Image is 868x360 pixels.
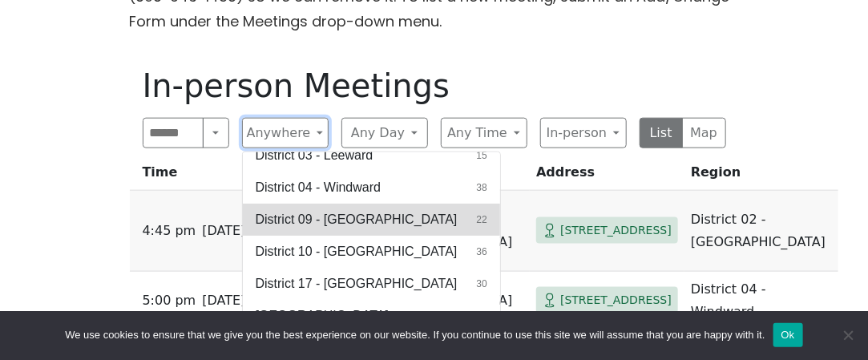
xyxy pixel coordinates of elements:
[476,277,486,291] span: 30 results
[684,191,838,272] td: District 02 - [GEOGRAPHIC_DATA]
[540,118,627,148] button: In-person
[202,289,245,312] span: [DATE]
[243,300,500,332] button: [GEOGRAPHIC_DATA]1 result
[243,268,500,300] button: District 17 - [GEOGRAPHIC_DATA]30 results
[130,161,252,191] th: Time
[143,289,196,312] span: 5:00 PM
[482,309,487,323] span: 1 result
[243,236,500,268] button: District 10 - [GEOGRAPHIC_DATA]36 results
[341,118,428,148] button: Any Day
[441,118,527,148] button: Any Time
[256,242,458,261] span: District 10 - [GEOGRAPHIC_DATA]
[243,140,500,172] button: District 03 - Leeward15 results
[143,118,204,148] input: Search
[684,272,838,330] td: District 04 - Windward
[242,118,329,148] button: Anywhere
[640,118,684,148] button: List
[143,220,196,242] span: 4:45 PM
[476,180,486,195] span: 38 results
[256,306,390,326] span: [GEOGRAPHIC_DATA]
[256,146,373,165] span: District 03 - Leeward
[242,152,501,332] div: Anywhere
[560,290,672,310] span: [STREET_ADDRESS]
[476,212,486,227] span: 22 results
[560,220,672,241] span: [STREET_ADDRESS]
[243,204,500,236] button: District 09 - [GEOGRAPHIC_DATA]22 results
[840,327,856,343] span: No
[203,118,228,148] button: Search
[476,148,486,163] span: 15 results
[256,274,458,293] span: District 17 - [GEOGRAPHIC_DATA]
[143,67,726,105] h1: In-person Meetings
[530,161,684,191] th: Address
[256,210,458,229] span: District 09 - [GEOGRAPHIC_DATA]
[476,245,486,259] span: 36 results
[256,178,381,197] span: District 04 - Windward
[684,161,838,191] th: Region
[65,327,765,343] span: We use cookies to ensure that we give you the best experience on our website. If you continue to ...
[773,323,803,347] button: Ok
[243,172,500,204] button: District 04 - Windward38 results
[682,118,726,148] button: Map
[202,220,245,242] span: [DATE]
